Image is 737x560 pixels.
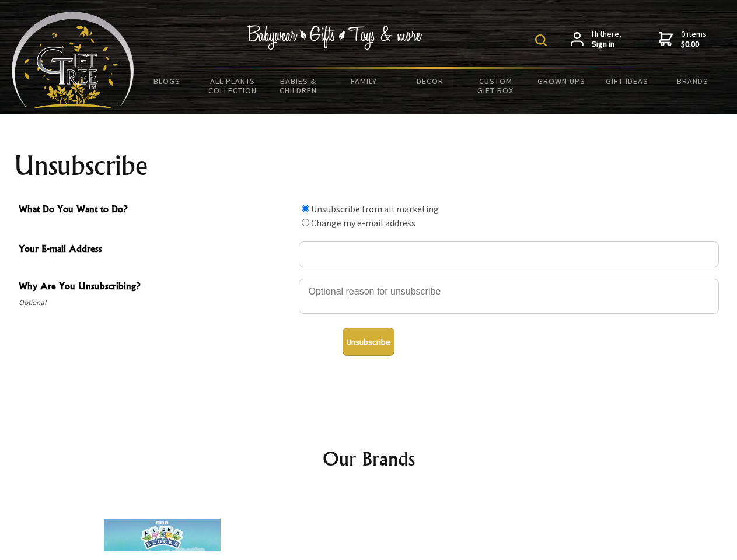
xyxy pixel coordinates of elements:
[463,69,529,103] a: Custom Gift Box
[331,69,397,93] a: Family
[302,219,309,226] input: What Do You Want to Do?
[592,39,621,50] strong: Sign in
[571,29,621,50] a: Hi there,Sign in
[14,152,724,180] h1: Unsubscribe
[535,34,547,46] img: product search
[302,205,309,212] input: What Do You Want to Do?
[299,242,719,267] input: Your E-mail Address
[266,69,331,103] a: Babies & Children
[19,279,293,296] span: Why Are You Unsubscribing?
[311,203,439,215] label: Unsubscribe from all marketing
[23,444,714,473] h2: Our Brands
[681,39,707,50] strong: $0.00
[311,217,415,229] label: Change my e-mail address
[12,12,134,108] img: Babyware - Gifts - Toys and more...
[19,202,293,219] span: What Do You Want to Do?
[681,29,707,50] span: 0 items
[200,69,266,103] a: All Plants Collection
[19,242,293,258] span: Your E-mail Address
[134,69,200,93] a: BLOGS
[528,69,594,93] a: Grown Ups
[397,69,463,93] a: Decor
[594,69,660,93] a: Gift Ideas
[19,296,293,310] span: Optional
[592,29,621,50] span: Hi there,
[343,328,394,356] button: Unsubscribe
[660,69,726,93] a: Brands
[659,29,707,50] a: 0 items$0.00
[299,279,719,314] textarea: Why Are You Unsubscribing?
[247,25,422,50] img: Babywear - Gifts - Toys & more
